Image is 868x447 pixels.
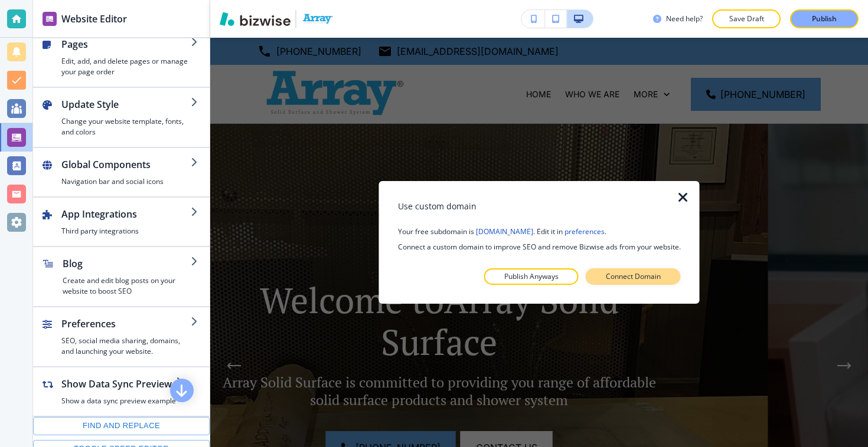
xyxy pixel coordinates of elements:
[61,317,191,331] h2: Preferences
[606,271,661,282] p: Connect Domain
[564,226,605,236] div: preferences
[790,9,859,28] button: Publish
[63,275,191,297] h4: Create and edit blog posts on your website to boost SEO
[61,226,191,236] h4: Third party integrations
[61,157,191,172] h2: Global Components
[712,9,781,28] button: Save Draft
[61,56,191,77] h4: Edit, add, and delete pages or manage your page order
[63,257,191,271] h2: Blog
[484,268,579,285] button: Publish Anyways
[727,14,765,24] p: Save Draft
[33,307,210,366] button: PreferencesSEO, social media sharing, domains, and launching your website.
[33,148,210,196] button: Global ComponentsNavigation bar and social icons
[666,14,703,24] h3: Need help?
[61,116,191,137] h4: Change your website template, fonts, and colors
[398,200,681,212] h3: Use custom domain
[61,37,191,51] h2: Pages
[61,97,191,111] h2: Update Style
[33,367,195,416] button: Show Data Sync PreviewShow a data sync preview example
[33,247,210,306] button: BlogCreate and edit blog posts on your website to boost SEO
[504,271,559,282] p: Publish Anyways
[61,176,191,187] h4: Navigation bar and social icons
[43,12,57,26] img: editor icon
[301,14,333,24] img: Your Logo
[61,396,176,406] h4: Show a data sync preview example
[33,88,210,147] button: Update StyleChange your website template, fonts, and colors
[586,268,681,285] button: Connect Domain
[33,28,210,87] button: PagesEdit, add, and delete pages or manage your page order
[812,14,837,24] p: Publish
[61,377,176,391] h2: Show Data Sync Preview
[398,226,681,252] h4: Your free subdomain is . Edit it in . Connect a custom domain to improve SEO and remove Bizwise a...
[61,12,127,26] h2: Website Editor
[61,336,191,357] h4: SEO, social media sharing, domains, and launching your website.
[33,417,210,435] button: Find and replace
[220,12,291,26] img: Bizwise Logo
[61,207,191,221] h2: App Integrations
[476,226,533,236] a: [DOMAIN_NAME]
[33,198,210,246] button: App IntegrationsThird party integrations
